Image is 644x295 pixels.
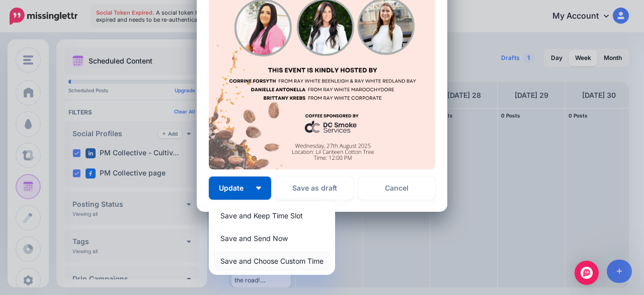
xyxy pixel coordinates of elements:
[219,185,251,192] span: Update
[256,187,261,190] img: arrow-down-white.png
[213,206,331,225] a: Save and Keep Time Slot
[276,176,353,200] button: Save as draft
[575,261,599,285] div: Open Intercom Messenger
[213,228,331,248] a: Save and Send Now
[209,202,335,275] div: Update
[213,251,331,271] a: Save and Choose Custom Time
[209,176,271,200] button: Update
[358,176,435,200] a: Cancel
